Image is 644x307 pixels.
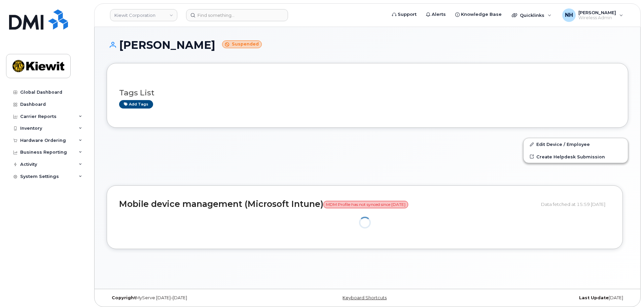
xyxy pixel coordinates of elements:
a: Keyboard Shortcuts [343,295,387,300]
h2: Mobile device management (Microsoft Intune) [119,199,536,209]
strong: Last Update [579,295,609,300]
h3: Tags List [119,89,616,97]
a: Create Helpdesk Submission [524,151,628,163]
div: [DATE] [454,295,628,301]
a: Edit Device / Employee [524,138,628,150]
div: Data fetched at 15:59 [DATE] [541,198,610,211]
h1: [PERSON_NAME] [107,39,628,51]
div: MyServe [DATE]–[DATE] [107,295,281,301]
strong: Copyright [112,295,136,300]
span: MDM Profile has not synced since [DATE] [323,201,408,208]
small: Suspended [222,40,262,48]
a: Add tags [119,100,153,109]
